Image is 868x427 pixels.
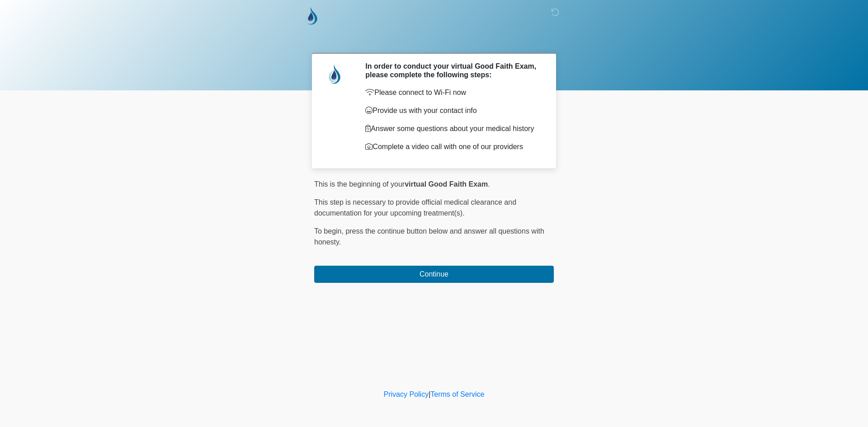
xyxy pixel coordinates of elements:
span: . [488,180,490,188]
img: Vivus Wellness Services Logo [305,7,317,25]
span: press the continue button below and answer all questions with honesty. [314,227,544,246]
button: Continue [314,266,554,283]
img: Agent Avatar [321,62,348,89]
p: Answer some questions about your medical history [365,123,540,134]
strong: virtual Good Faith Exam [405,180,488,188]
p: Please connect to Wi-Fi now [365,87,540,98]
h1: ‎ ‎ ‎ [307,33,561,49]
span: This is the beginning of your [314,180,405,188]
p: Provide us with your contact info [365,105,540,116]
a: Terms of Service [430,390,484,398]
a: Privacy Policy [384,390,429,398]
p: Complete a video call with one of our providers [365,141,540,152]
span: To begin, [314,227,345,235]
span: This step is necessary to provide official medical clearance and documentation for your upcoming ... [314,198,516,217]
h2: In order to conduct your virtual Good Faith Exam, please complete the following steps: [365,62,540,79]
a: | [429,390,430,398]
